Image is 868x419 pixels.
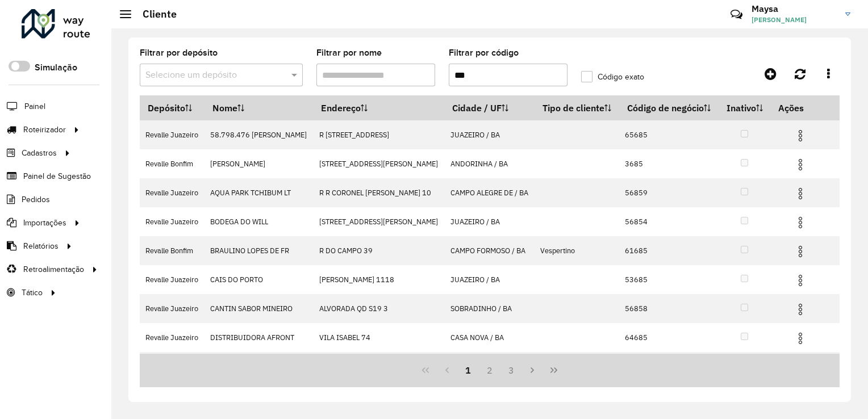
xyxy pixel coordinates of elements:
td: EMPORIO DISTRIBUIDOR [205,352,314,381]
td: ANDORINHA / BA [444,149,535,178]
td: [PERSON_NAME] 1118 [314,265,445,294]
td: R R CORONEL [PERSON_NAME] 10 [314,178,445,207]
h2: Cliente [131,8,177,20]
th: Nome [205,96,314,120]
button: 3 [500,359,522,381]
td: [STREET_ADDRESS][PERSON_NAME] [314,352,445,381]
span: Tático [22,287,43,299]
th: Endereço [314,96,445,120]
button: Last Page [543,359,565,381]
td: BODEGA DO WILL [205,207,314,236]
label: Filtrar por depósito [140,46,218,60]
td: DISTRIBUIDORA AFRONT [205,323,314,352]
span: [PERSON_NAME] [752,15,837,25]
th: Depósito [140,96,205,120]
td: JUAZEIRO / BA [444,120,535,149]
span: Cadastros [22,147,57,159]
td: R [STREET_ADDRESS] [314,120,445,149]
td: 56858 [619,294,719,323]
label: Filtrar por código [449,46,519,60]
td: 61685 [619,236,719,265]
span: Importações [23,217,66,229]
td: 53685 [619,265,719,294]
label: Simulação [35,61,77,74]
td: [STREET_ADDRESS][PERSON_NAME] [314,207,445,236]
td: CANTIN SABOR MINEIRO [205,294,314,323]
td: AQUA PARK TCHIBUM LT [205,178,314,207]
td: SOBRADINHO / BA [444,294,535,323]
td: CAMPO ALEGRE DE / BA [444,178,535,207]
td: CASA NOVA / BA [444,323,535,352]
td: 65685 [619,120,719,149]
td: Revalle Bonfim [140,236,205,265]
td: JUAZEIRO / BA [444,207,535,236]
td: Revalle Bonfim [140,352,205,381]
td: 56854 [619,207,719,236]
td: Revalle Juazeiro [140,120,205,149]
th: Cidade / UF [444,96,535,120]
th: Código de negócio [619,96,719,120]
td: 2685 [619,352,719,381]
td: 56859 [619,178,719,207]
td: Revalle Juazeiro [140,323,205,352]
span: Painel [24,100,45,112]
td: R DO CAMPO 39 [314,236,445,265]
span: Roteirizador [23,124,66,136]
a: Contato Rápido [724,2,749,27]
button: 1 [457,359,479,381]
td: Revalle Juazeiro [140,265,205,294]
td: CAMPO FORMOSO / BA [444,352,535,381]
span: Retroalimentação [23,263,84,275]
button: Next Page [522,359,544,381]
th: Ações [771,96,839,120]
button: 2 [479,359,500,381]
span: Relatórios [23,240,59,252]
td: [STREET_ADDRESS][PERSON_NAME] [314,149,445,178]
td: VILA ISABEL 74 [314,323,445,352]
td: Revalle Juazeiro [140,178,205,207]
td: JUAZEIRO / BA [444,265,535,294]
td: ALVORADA QD S19 3 [314,294,445,323]
td: Revalle Juazeiro [140,294,205,323]
td: Revalle Juazeiro [140,207,205,236]
td: BRAULINO LOPES DE FR [205,236,314,265]
th: Inativo [719,96,771,120]
td: CAMPO FORMOSO / BA [444,236,535,265]
td: Revalle Bonfim [140,149,205,178]
td: Vespertino [535,236,619,265]
span: Painel de Sugestão [23,170,91,182]
th: Tipo de cliente [535,96,619,120]
h3: Maysa [752,3,837,14]
label: Filtrar por nome [316,46,382,60]
td: [PERSON_NAME] [205,149,314,178]
td: CAIS DO PORTO [205,265,314,294]
label: Código exato [581,71,644,83]
span: Pedidos [22,194,50,206]
td: 3685 [619,149,719,178]
td: 58.798.476 [PERSON_NAME] [205,120,314,149]
td: 64685 [619,323,719,352]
